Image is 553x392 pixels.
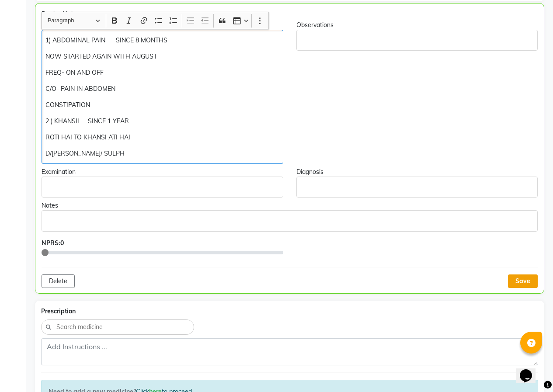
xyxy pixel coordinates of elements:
[45,52,279,61] p: NOW STARTED AGAIN WITH AUGUST
[296,21,538,30] div: Observations
[42,12,268,29] div: Editor toolbar
[41,307,538,316] div: Prescription
[296,30,538,51] div: Rich Text Editor, main
[42,10,538,19] div: Doctor Notes
[42,201,538,210] div: Notes
[42,239,283,248] div: NPRS:
[42,177,283,198] div: Rich Text Editor, main
[60,239,64,247] span: 0
[45,36,279,45] p: 1) ABDOMINAL PAIN SINCE 8 MONTHS
[45,133,279,142] p: ROTI HAI TO KHANSI ATI HAI
[42,274,75,288] button: Delete
[42,210,538,231] div: Rich Text Editor, main
[56,322,189,332] input: Search medicine
[48,15,93,26] span: Paragraph
[45,84,279,94] p: C/O- PAIN IN ABDOMEN
[296,177,538,198] div: Rich Text Editor, main
[42,167,283,177] div: Examination
[45,101,279,110] p: CONSTIPATION
[42,30,283,164] div: Rich Text Editor, main
[45,117,279,126] p: 2 ) KHANSII SINCE 1 YEAR
[44,14,104,28] button: Paragraph
[516,357,544,383] iframe: chat widget
[45,149,279,158] p: D/[PERSON_NAME]/ SULPH
[45,68,279,77] p: FREQ- ON AND OFF
[296,167,538,177] div: Diagnosis
[508,274,538,288] button: Save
